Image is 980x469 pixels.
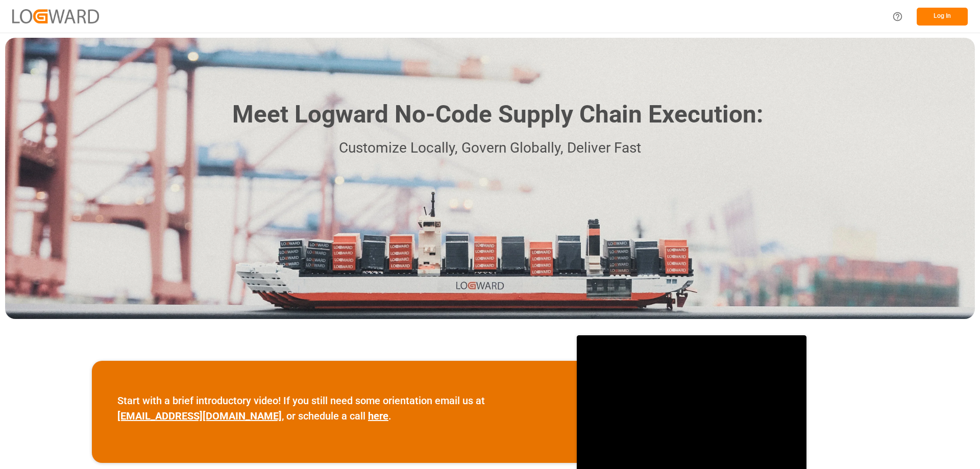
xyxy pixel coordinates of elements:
[12,9,99,23] img: Logward_new_orange.png
[368,410,388,422] a: here
[232,96,763,133] h1: Meet Logward No-Code Supply Chain Execution:
[117,410,282,422] a: [EMAIL_ADDRESS][DOMAIN_NAME]
[886,5,909,28] button: Help Center
[217,137,763,160] p: Customize Locally, Govern Globally, Deliver Fast
[117,393,551,424] p: Start with a brief introductory video! If you still need some orientation email us at , or schedu...
[917,8,968,26] button: Log In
